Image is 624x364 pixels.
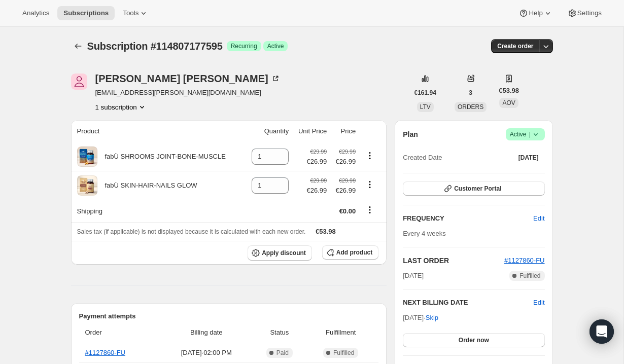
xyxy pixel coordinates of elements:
[339,149,356,155] small: €29.99
[333,186,356,196] span: €26.99
[22,9,49,17] span: Analytics
[426,313,438,323] span: Skip
[458,103,483,111] span: ORDERS
[97,152,226,162] div: fabÜ SHROOMS JOINT-BONE-MUSCLE
[276,349,289,357] span: Paid
[63,9,109,17] span: Subscriptions
[454,185,501,193] span: Customer Portal
[491,39,539,53] button: Create order
[499,86,519,96] span: €53.98
[163,348,250,358] span: [DATE] · 02:00 PM
[79,311,379,321] h2: Payment attempts
[420,310,444,326] button: Skip
[95,88,281,98] span: [EMAIL_ADDRESS][PERSON_NAME][DOMAIN_NAME]
[245,120,292,142] th: Quantity
[71,200,245,222] th: Shipping
[71,74,87,90] span: Eunice Taylor
[256,327,303,338] span: Status
[307,186,327,196] span: €26.99
[502,99,515,106] span: AOV
[403,230,446,237] span: Every 4 weeks
[322,245,378,260] button: Add product
[77,147,97,167] img: product img
[510,129,541,139] span: Active
[362,150,378,161] button: Product actions
[16,6,55,20] button: Analytics
[362,179,378,190] button: Product actions
[97,180,197,191] div: fabÜ SKIN-HAIR-NAILS GLOW
[469,89,472,97] span: 3
[262,249,306,257] span: Apply discount
[497,42,533,50] span: Create order
[316,228,336,235] span: €53.98
[403,153,442,163] span: Created Date
[529,130,530,138] span: |
[533,213,544,224] span: Edit
[590,319,614,344] div: Open Intercom Messenger
[561,6,608,20] button: Settings
[403,213,533,224] h2: FREQUENCY
[85,349,126,356] a: #1127860-FU
[292,120,330,142] th: Unit Price
[71,120,245,142] th: Product
[333,349,354,357] span: Fulfilled
[504,257,545,264] a: #1127860-FU
[408,86,442,100] button: €161.94
[519,272,540,280] span: Fulfilled
[163,327,250,338] span: Billing date
[79,321,160,344] th: Order
[459,336,489,344] span: Order now
[403,314,438,321] span: [DATE] ·
[527,210,550,227] button: Edit
[71,39,85,53] button: Subscriptions
[330,120,359,142] th: Price
[336,248,372,257] span: Add product
[267,42,284,50] span: Active
[529,9,542,17] span: Help
[248,245,312,261] button: Apply discount
[231,42,257,50] span: Recurring
[518,154,539,162] span: [DATE]
[123,9,138,17] span: Tools
[533,298,544,308] button: Edit
[339,207,356,215] span: €0.00
[309,327,372,338] span: Fulfillment
[310,149,327,155] small: €29.99
[403,333,544,347] button: Order now
[95,74,281,84] div: [PERSON_NAME] [PERSON_NAME]
[403,256,504,266] h2: LAST ORDER
[95,102,147,112] button: Product actions
[362,204,378,215] button: Shipping actions
[512,151,545,165] button: [DATE]
[310,177,327,184] small: €29.99
[504,256,545,266] button: #1127860-FU
[403,298,533,308] h2: NEXT BILLING DATE
[87,41,223,52] span: Subscription #114807177595
[403,181,544,196] button: Customer Portal
[307,157,327,167] span: €26.99
[512,6,559,20] button: Help
[339,177,356,184] small: €29.99
[77,175,97,196] img: product img
[463,86,478,100] button: 3
[57,6,115,20] button: Subscriptions
[403,271,424,281] span: [DATE]
[414,89,436,97] span: €161.94
[117,6,155,20] button: Tools
[77,228,306,235] span: Sales tax (if applicable) is not displayed because it is calculated with each new order.
[420,103,431,111] span: LTV
[333,157,356,167] span: €26.99
[403,129,418,139] h2: Plan
[577,9,602,17] span: Settings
